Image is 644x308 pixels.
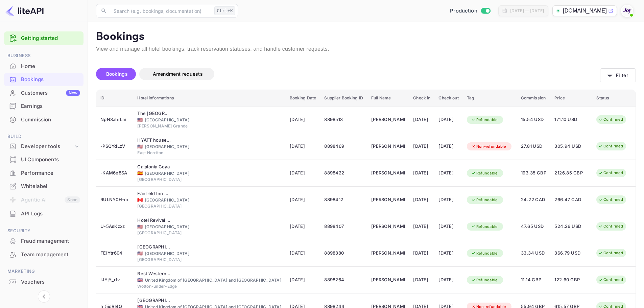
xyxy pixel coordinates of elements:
a: Performance [4,167,84,179]
div: Karen Janszen [371,114,405,125]
th: Hotel informations [133,90,285,106]
a: Whitelabel [4,180,84,192]
span: [DATE] [290,223,316,230]
th: Check in [409,90,434,106]
span: Canada [137,198,143,202]
div: IJYjY_rfv [100,275,129,285]
span: 305.94 USD [554,143,588,150]
a: Team management [4,248,84,261]
div: Bookings [4,73,84,86]
div: Whitelabel [21,183,80,190]
span: 47.65 USD [521,223,546,230]
div: [DATE] [413,221,430,232]
div: UI Components [21,156,80,164]
div: Fraud management [21,237,80,245]
div: [DATE] [413,194,430,205]
div: New [66,90,80,96]
div: account-settings tabs [96,68,600,80]
span: [DATE] [290,250,316,257]
div: Peter Ive [371,168,405,179]
span: United States of America [137,224,143,229]
div: Confirmed [594,169,627,177]
div: 8898380 [324,248,363,259]
div: [GEOGRAPHIC_DATA] [137,170,281,176]
div: [DATE] [438,194,458,205]
a: API Logs [4,207,84,220]
div: 8898407 [324,221,363,232]
th: Commission [517,90,550,106]
span: 193.35 GBP [521,169,546,177]
div: Fairfield Inn & Suites by Marriott Ottawa Kanata [137,190,171,197]
a: Fraud management [4,235,84,247]
div: Home [4,60,84,73]
div: [GEOGRAPHIC_DATA] [137,176,281,183]
div: Andrew Gong [371,141,405,152]
div: 8898469 [324,141,363,152]
th: Status [592,90,636,106]
div: Developer tools [21,143,73,150]
img: LiteAPI logo [5,5,44,16]
span: United States of America [137,118,143,122]
div: [DATE] [438,114,458,125]
p: Bookings [96,30,636,44]
div: Performance [21,169,80,177]
div: [GEOGRAPHIC_DATA] [137,251,281,257]
th: Supplier Booking ID [320,90,367,106]
div: Hotel Revival Baltimore [137,217,171,224]
div: [GEOGRAPHIC_DATA] [137,117,281,123]
a: UI Components [4,153,84,166]
img: With Joy [622,5,633,16]
div: Refundable [467,196,502,204]
span: 366.79 USD [554,250,588,257]
div: Refundable [467,249,502,258]
div: Hampton Inn St. Augustine-I-95 [137,244,171,251]
div: API Logs [4,207,84,220]
a: Earnings [4,100,84,112]
span: Marketing [4,268,84,275]
div: 8898264 [324,275,363,285]
span: United States of America [137,251,143,256]
div: [GEOGRAPHIC_DATA] [137,197,281,203]
div: Non-refundable [467,142,510,151]
input: Search (e.g. bookings, documentation) [110,4,212,18]
span: [DATE] [290,143,316,150]
div: Bookings [21,76,80,84]
span: Bookings [106,71,128,77]
div: East Norriton [137,150,281,156]
div: [GEOGRAPHIC_DATA] [137,230,281,236]
span: Spain [137,171,143,175]
span: 266.47 CAD [554,196,588,204]
div: Fraud management [4,235,84,248]
div: [DATE] [413,141,430,152]
div: Ctrl+K [214,6,235,15]
div: Confirmed [594,142,627,150]
span: [DATE] [290,116,316,123]
span: Business [4,52,84,60]
div: Confirmed [594,249,627,257]
div: Vouchers [4,276,84,289]
span: Production [450,7,477,15]
a: CustomersNew [4,87,84,99]
div: RULNY0H-m [100,194,129,205]
button: Collapse navigation [38,290,50,303]
th: ID [96,90,133,106]
div: Confirmed [594,276,627,284]
span: 24.22 CAD [521,196,546,204]
div: 8898513 [324,114,363,125]
a: Getting started [21,34,80,42]
th: Price [550,90,592,106]
div: Best Western Bristol North The Gables Hotel [137,270,171,277]
a: Home [4,60,84,72]
span: [DATE] [290,196,316,204]
div: Whitelabel [4,180,84,193]
span: 171.10 USD [554,116,588,123]
a: Vouchers [4,276,84,288]
div: Developer tools [4,141,84,152]
span: [DATE] [290,276,316,284]
div: [GEOGRAPHIC_DATA] [137,203,281,209]
div: Wotton-under-Edge [137,283,281,289]
div: Refundable [467,116,502,124]
div: -PSQYdLzV [100,141,129,152]
div: [DATE] [413,275,430,285]
div: Commission [4,113,84,126]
